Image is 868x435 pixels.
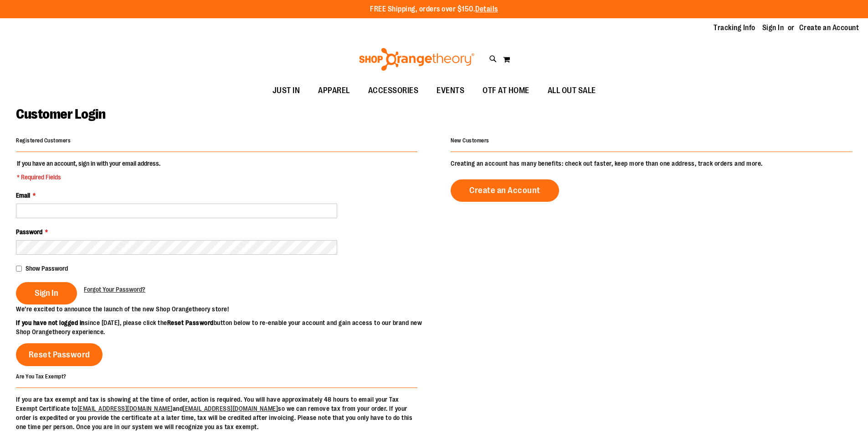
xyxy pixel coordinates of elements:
[451,159,852,168] p: Creating an account has many benefits: check out faster, keep more than one address, track orders...
[548,80,596,101] span: ALL OUT SALE
[16,343,103,366] a: Reset Password
[799,23,859,33] a: Create an Account
[183,405,278,412] a: [EMAIL_ADDRESS][DOMAIN_NAME]
[451,137,489,144] strong: New Customers
[26,265,68,272] span: Show Password
[358,48,476,71] img: Shop Orangetheory
[84,285,145,294] a: Forgot Your Password?
[368,80,419,101] span: ACCESSORIES
[318,80,350,101] span: APPAREL
[16,304,434,314] p: We’re excited to announce the launch of the new Shop Orangetheory store!
[16,106,105,122] span: Customer Login
[714,23,755,33] a: Tracking Info
[35,288,58,298] span: Sign In
[77,405,173,412] a: [EMAIL_ADDRESS][DOMAIN_NAME]
[475,5,498,13] a: Details
[16,228,42,236] span: Password
[17,173,160,182] span: * Required Fields
[16,395,417,431] p: If you are tax exempt and tax is showing at the time of order, action is required. You will have ...
[451,179,559,202] a: Create an Account
[16,282,77,304] button: Sign In
[483,80,529,101] span: OTF AT HOME
[762,23,784,33] a: Sign In
[84,286,145,293] span: Forgot Your Password?
[16,373,67,379] strong: Are You Tax Exempt?
[469,185,540,195] span: Create an Account
[16,319,85,326] strong: If you have not logged in
[272,80,300,101] span: JUST IN
[167,319,214,326] strong: Reset Password
[16,159,161,182] legend: If you have an account, sign in with your email address.
[16,318,434,336] p: since [DATE], please click the button below to re-enable your account and gain access to our bran...
[16,192,30,199] span: Email
[437,80,464,101] span: EVENTS
[370,4,498,15] p: FREE Shipping, orders over $150.
[29,350,90,360] span: Reset Password
[16,137,71,144] strong: Registered Customers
